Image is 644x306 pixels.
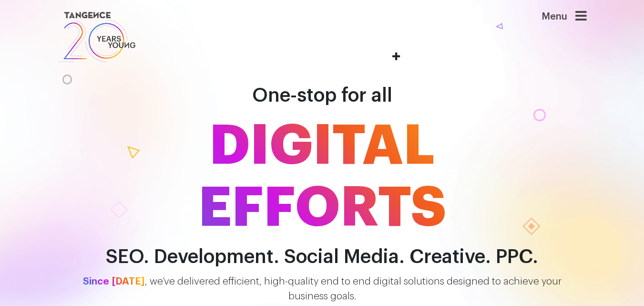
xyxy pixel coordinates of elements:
[252,86,392,105] span: One-stop for all
[83,276,145,286] span: Since [DATE]
[51,115,594,239] span: DIGITAL EFFORTS
[58,10,137,64] img: logo SVG
[51,246,594,268] h2: SEO. Development. Social Media. Creative. PPC.
[51,274,594,304] p: , we’ve delivered efficient, high-quality end to end digital solutions designed to achieve your b...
